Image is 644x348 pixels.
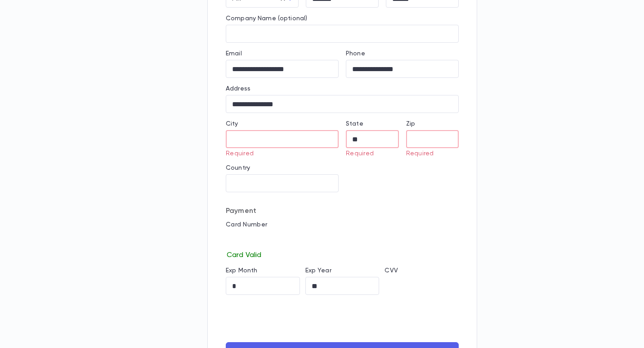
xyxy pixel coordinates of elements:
label: City [226,120,238,127]
p: Card Number [226,221,459,228]
label: Phone [346,50,365,57]
label: Company Name (optional) [226,15,307,22]
label: Exp Month [226,267,257,274]
label: Zip [406,120,415,127]
iframe: card [226,231,459,249]
p: Required [406,150,453,157]
iframe: cvv [385,277,459,295]
p: Required [346,150,393,157]
label: State [346,120,363,127]
p: Payment [226,207,459,216]
label: Address [226,85,250,92]
label: Country [226,164,250,172]
p: Required [226,150,332,157]
p: CVV [385,267,459,274]
label: Email [226,50,242,57]
p: Card Valid [226,249,459,260]
label: Exp Year [305,267,331,274]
